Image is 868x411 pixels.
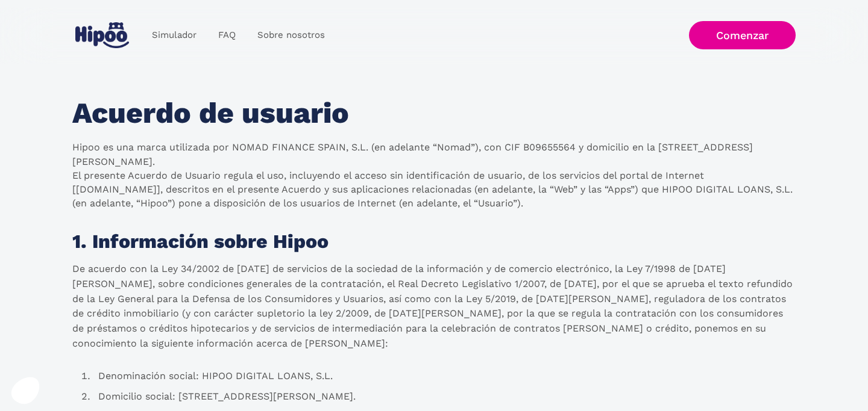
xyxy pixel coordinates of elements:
[141,23,207,47] a: Simulador
[72,140,796,210] p: Hipoo es una marca utilizada por NOMAD FINANCE SPAIN, S.L. (en adelante “Nomad”), con CIF B096555...
[93,386,796,407] li: Domicilio social: [STREET_ADDRESS][PERSON_NAME].
[72,262,796,351] p: De acuerdo con la Ley 34/2002 de [DATE] de servicios de la sociedad de la información y de comerc...
[93,366,796,386] li: Denominación social: HIPOO DIGITAL LOANS, S.L.
[689,21,796,49] a: Comenzar
[72,232,329,252] h1: 1. Información sobre Hipoo
[72,97,349,129] h1: Acuerdo de usuario
[207,23,247,47] a: FAQ
[247,23,336,47] a: Sobre nosotros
